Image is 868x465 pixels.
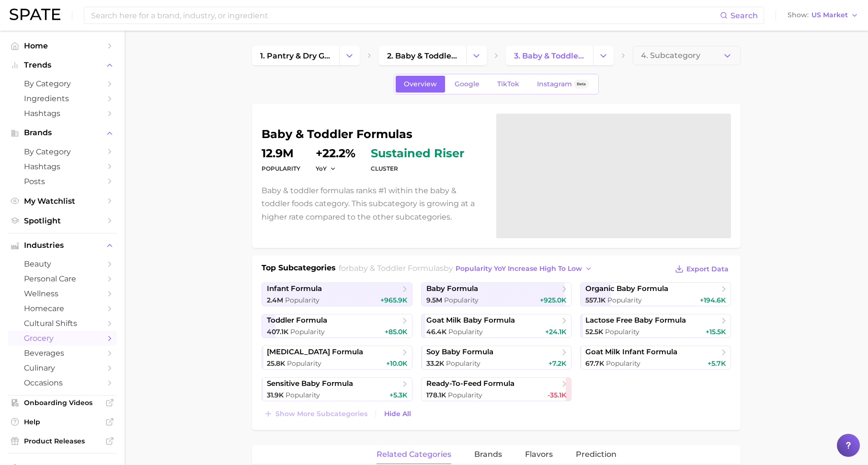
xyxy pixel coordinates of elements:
button: Hide All [382,407,413,420]
span: organic baby formula [585,284,668,293]
button: YoY [316,164,336,173]
span: Popularity [446,359,480,368]
span: Search [731,11,758,20]
button: Trends [8,58,117,72]
img: SPATE [10,9,60,20]
span: baby formula [426,284,478,293]
a: Google [446,76,488,93]
span: Home [24,41,101,50]
span: 67.7k [585,359,604,368]
span: 4. Subcategory [641,51,700,60]
span: Popularity [286,391,320,399]
button: Show more subcategories [262,407,370,420]
span: [MEDICAL_DATA] formula [267,348,363,357]
span: My Watchlist [24,197,101,206]
span: Popularity [607,296,642,304]
a: beverages [8,346,117,360]
span: Popularity [290,327,325,336]
a: goat milk infant formula67.7k Popularity+5.7k [580,346,731,370]
p: Baby & toddler formulas ranks #1 within the baby & toddler foods category. This subcategory is gr... [262,184,485,223]
span: US Market [811,12,848,18]
a: Hashtags [8,159,117,174]
span: -35.1k [548,391,566,399]
a: 1. pantry & dry goods [252,46,339,65]
button: 4. Subcategory [633,46,741,65]
span: baby & toddler formulas [349,264,444,273]
a: My Watchlist [8,194,117,209]
span: +15.5k [706,327,726,336]
span: +925.0k [540,296,566,304]
span: 3. baby & toddler formulas [514,51,585,60]
span: +24.1k [545,327,566,336]
a: wellness [8,286,117,301]
span: Popularity [444,296,479,304]
span: Hashtags [24,162,101,171]
span: Hide All [384,410,411,418]
a: beauty [8,256,117,271]
span: goat milk baby formula [426,316,515,325]
span: by Category [24,147,101,156]
span: +7.2k [548,359,566,368]
span: Popularity [448,327,483,336]
a: Posts [8,174,117,189]
span: 52.5k [585,327,603,336]
span: 557.1k [585,296,605,304]
a: infant formula2.4m Popularity+965.9k [262,282,412,306]
button: Change Category [466,46,487,65]
span: TikTok [497,80,519,88]
span: grocery [24,334,101,343]
span: 25.8k [267,359,285,368]
a: organic baby formula557.1k Popularity+194.6k [580,282,731,306]
span: Popularity YoY increase high to low [456,265,582,273]
span: by Category [24,79,101,88]
span: 46.4k [426,327,446,336]
a: grocery [8,331,117,346]
dd: 12.9m [262,148,300,159]
a: soy baby formula33.2k Popularity+7.2k [421,346,572,370]
span: Help [24,418,101,426]
span: beverages [24,349,101,358]
span: Onboarding Videos [24,398,101,407]
span: Overview [404,80,437,88]
a: baby formula9.5m Popularity+925.0k [421,282,572,306]
span: 1. pantry & dry goods [260,51,331,60]
span: brands [474,450,502,459]
button: Export Data [673,262,731,276]
a: toddler formula407.1k Popularity+85.0k [262,314,412,338]
span: beauty [24,259,101,268]
span: culinary [24,363,101,372]
button: Industries [8,238,117,253]
span: soy baby formula [426,348,493,357]
a: [MEDICAL_DATA] formula25.8k Popularity+10.0k [262,346,412,370]
span: goat milk infant formula [585,348,677,357]
span: Popularity [287,359,321,368]
span: occasions [24,378,101,387]
a: Ingredients [8,91,117,106]
span: for by [339,264,595,273]
span: 9.5m [426,296,442,304]
a: occasions [8,375,117,390]
a: culinary [8,360,117,375]
span: Prediction [576,450,617,459]
span: sustained riser [371,148,464,159]
a: by Category [8,144,117,159]
button: Change Category [339,46,360,65]
button: Popularity YoY increase high to low [453,262,595,275]
span: Popularity [605,327,640,336]
a: homecare [8,301,117,316]
a: goat milk baby formula46.4k Popularity+24.1k [421,314,572,338]
span: Product Releases [24,437,101,445]
span: Spotlight [24,216,101,225]
span: 31.9k [267,391,284,399]
span: +5.7k [708,359,726,368]
a: 2. baby & toddler foods [379,46,466,65]
span: Show more subcategories [275,410,367,418]
span: 2.4m [267,296,283,304]
span: Hashtags [24,109,101,118]
a: by Category [8,76,117,91]
span: +5.3k [389,391,407,399]
span: personal care [24,274,101,283]
h1: baby & toddler formulas [262,128,485,140]
span: Ingredients [24,94,101,103]
span: related categories [377,450,451,459]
